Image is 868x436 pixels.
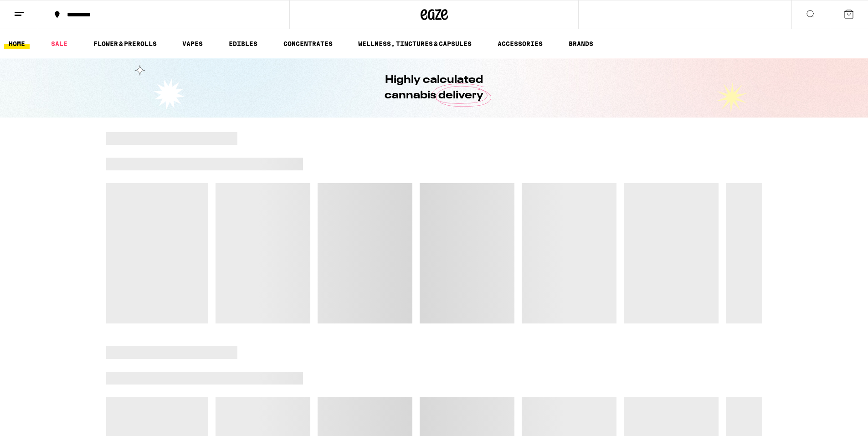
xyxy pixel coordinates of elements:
[178,38,207,49] a: VAPES
[359,72,509,103] h1: Highly calculated cannabis delivery
[564,38,598,49] a: BRANDS
[4,38,30,49] a: HOME
[354,38,476,49] a: WELLNESS, TINCTURES & CAPSULES
[493,38,547,49] a: ACCESSORIES
[224,38,262,49] a: EDIBLES
[279,38,337,49] a: CONCENTRATES
[46,38,72,49] a: SALE
[89,38,161,49] a: FLOWER & PREROLLS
